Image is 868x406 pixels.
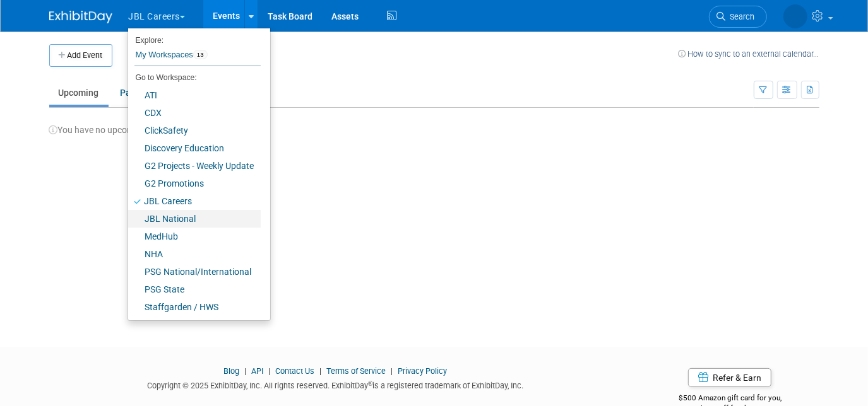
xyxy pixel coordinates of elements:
[128,139,261,157] a: Discovery Education
[128,210,261,228] a: JBL National
[368,380,372,387] sup: ®
[251,366,263,376] a: API
[326,366,386,376] a: Terms of Service
[111,81,163,105] a: Past19
[128,69,261,86] li: Go to Workspace:
[679,49,819,59] a: How to sync to an external calendar...
[49,81,109,105] a: Upcoming
[223,366,239,376] a: Blog
[49,125,177,135] span: You have no upcoming events.
[688,368,771,387] a: Refer & Earn
[783,4,807,28] img: Laine Butler
[128,122,261,139] a: ClickSafety
[128,33,261,44] li: Explore:
[128,157,261,175] a: G2 Projects - Weekly Update
[726,12,755,21] span: Search
[49,11,112,23] img: ExhibitDay
[128,86,261,104] a: ATI
[128,192,261,210] a: JBL Careers
[128,228,261,245] a: MedHub
[265,366,273,376] span: |
[316,366,324,376] span: |
[134,44,261,66] a: My Workspaces13
[128,263,261,281] a: PSG National/International
[275,366,314,376] a: Contact Us
[128,281,261,298] a: PSG State
[128,175,261,192] a: G2 Promotions
[128,245,261,263] a: NHA
[709,6,767,28] a: Search
[49,377,622,391] div: Copyright © 2025 ExhibitDay, Inc. All rights reserved. ExhibitDay is a registered trademark of Ex...
[128,298,261,316] a: Staffgarden / HWS
[49,44,112,67] button: Add Event
[193,50,208,60] span: 13
[128,104,261,122] a: CDX
[388,366,396,376] span: |
[241,366,249,376] span: |
[398,366,447,376] a: Privacy Policy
